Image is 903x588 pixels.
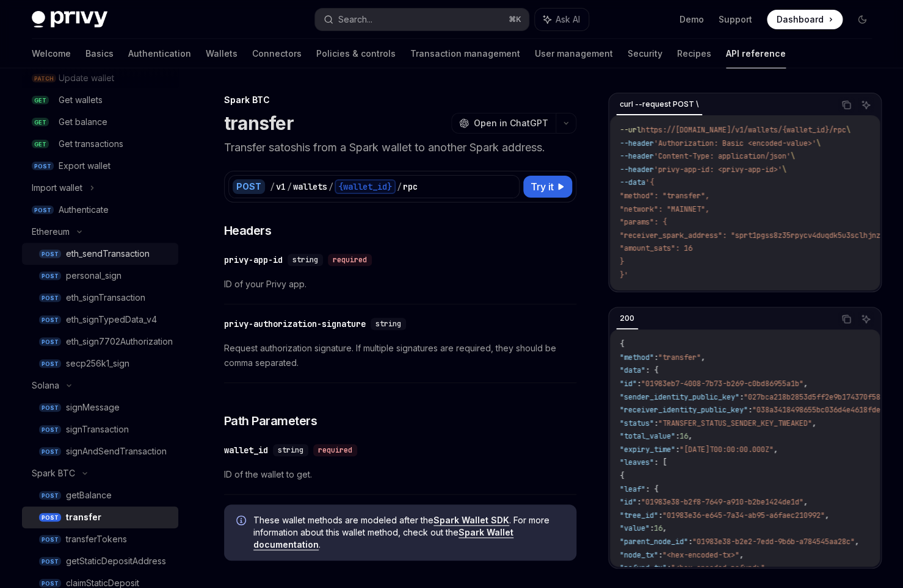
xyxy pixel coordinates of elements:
[433,515,509,526] a: Spark Wallet SDK
[22,243,178,265] a: POSTeth_sendTransaction
[620,471,624,481] span: {
[335,179,396,194] div: {wallet_id}
[620,217,667,227] span: "params": {
[846,125,850,135] span: \
[39,447,61,456] span: POST
[66,510,101,525] div: transfer
[278,445,303,455] span: string
[765,563,769,573] span: ,
[22,528,178,550] a: POSTtransferTokens
[66,334,173,349] div: eth_sign7702Authorization
[22,133,178,155] a: GETGet transactions
[39,249,61,259] span: POST
[32,39,71,68] a: Welcome
[59,137,123,151] div: Get transactions
[620,339,624,349] span: {
[654,165,782,174] span: 'privy-app-id: <privy-app-id>'
[620,243,692,253] span: "amount_sats": 16
[224,341,576,370] span: Request authorization signature. If multiple signatures are required, they should be comma separa...
[338,12,372,27] div: Search...
[22,484,178,506] a: POSTgetBalance
[620,418,654,428] span: "status"
[620,191,709,201] span: "method": "transfer",
[774,445,778,454] span: ,
[66,268,121,283] div: personal_sign
[645,484,658,494] span: : {
[22,89,178,111] a: GETGet wallets
[620,392,739,402] span: "sender_identity_public_key"
[32,11,107,28] img: dark logo
[641,497,803,507] span: "01983e38-b2f8-7649-a910-b2be1424de1d"
[375,319,401,329] span: string
[620,550,658,560] span: "node_tx"
[620,523,650,533] span: "value"
[22,199,178,221] a: POSTAuthenticate
[66,290,145,305] div: eth_signTransaction
[224,318,366,330] div: privy-authorization-signature
[32,378,59,393] div: Solana
[236,515,248,528] svg: Info
[791,151,795,161] span: \
[654,523,662,533] span: 16
[315,9,529,30] button: Search...⌘K
[59,115,107,129] div: Get balance
[688,537,692,547] span: :
[474,117,548,129] span: Open in ChatGPT
[650,523,654,533] span: :
[620,165,654,174] span: --header
[224,139,576,156] p: Transfer satoshis from a Spark wallet to another Spark address.
[59,203,109,217] div: Authenticate
[816,138,821,148] span: \
[620,497,637,507] span: "id"
[531,179,554,194] span: Try it
[292,255,318,265] span: string
[620,431,675,441] span: "total_value"
[535,39,613,68] a: User management
[32,466,75,481] div: Spark BTC
[662,523,667,533] span: ,
[66,246,150,261] div: eth_sendTransaction
[701,353,705,362] span: ,
[293,181,327,193] div: wallets
[233,179,265,194] div: POST
[838,97,854,113] button: Copy the contents from the code block
[39,579,61,588] span: POST
[66,488,112,503] div: getBalance
[637,497,641,507] span: :
[641,379,803,389] span: "01983eb7-4008-7b73-b269-c0bd86955a1b"
[645,177,654,187] span: '{
[59,159,111,173] div: Export wallet
[645,365,658,375] span: : {
[32,181,82,195] div: Import wallet
[654,151,791,161] span: 'Content-Type: application/json'
[32,96,49,105] span: GET
[852,10,872,29] button: Toggle dark mode
[224,254,283,266] div: privy-app-id
[620,151,654,161] span: --header
[688,431,692,441] span: ,
[620,484,645,494] span: "leaf"
[767,10,843,29] a: Dashboard
[39,315,61,324] span: POST
[32,162,54,171] span: POST
[620,405,748,415] span: "receiver_identity_public_key"
[658,418,812,428] span: "TRANSFER_STATUS_SENDER_KEY_TWEAKED"
[206,39,238,68] a: Wallets
[726,39,786,68] a: API reference
[654,138,816,148] span: 'Authorization: Basic <encoded-value>'
[620,270,628,280] span: }'
[825,511,829,520] span: ,
[620,445,675,454] span: "expiry_time"
[66,444,167,459] div: signAndSendTransaction
[410,39,520,68] a: Transaction management
[620,379,637,389] span: "id"
[680,445,774,454] span: "[DATE]T00:00:00.000Z"
[328,254,372,266] div: required
[39,491,61,500] span: POST
[22,111,178,133] a: GETGet balance
[782,165,786,174] span: \
[620,563,667,573] span: "refund_tx"
[39,359,61,368] span: POST
[523,176,572,198] button: Try it
[253,514,564,551] span: These wallet methods are modeled after the . For more information about this wallet method, check...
